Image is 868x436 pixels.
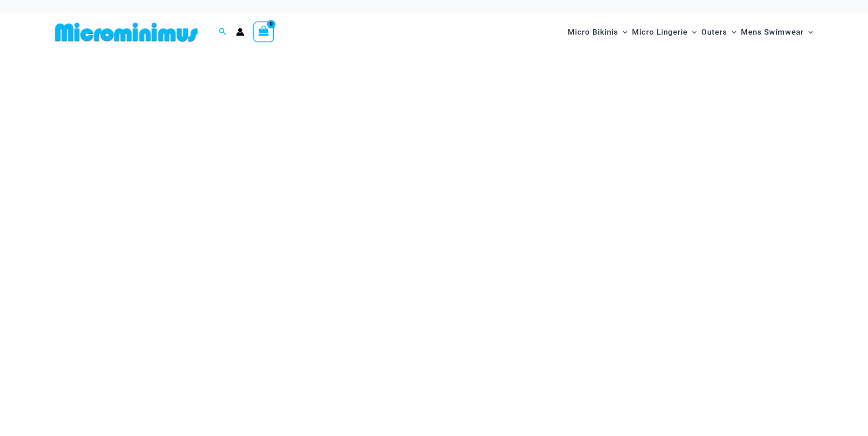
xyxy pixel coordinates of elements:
[253,21,274,42] a: View Shopping Cart, empty
[804,21,813,44] span: Menu Toggle
[630,18,699,46] a: Micro LingerieMenu ToggleMenu Toggle
[699,18,739,46] a: OutersMenu ToggleMenu Toggle
[618,21,627,44] span: Menu Toggle
[688,21,697,44] span: Menu Toggle
[51,22,201,42] img: MM SHOP LOGO FLAT
[564,17,817,47] nav: Site Navigation
[701,21,727,44] span: Outers
[236,28,244,36] a: Account icon link
[565,18,630,46] a: Micro BikinisMenu ToggleMenu Toggle
[727,21,736,44] span: Menu Toggle
[739,18,815,46] a: Mens SwimwearMenu ToggleMenu Toggle
[568,21,618,44] span: Micro Bikinis
[741,21,804,44] span: Mens Swimwear
[219,26,227,38] a: Search icon link
[632,21,688,44] span: Micro Lingerie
